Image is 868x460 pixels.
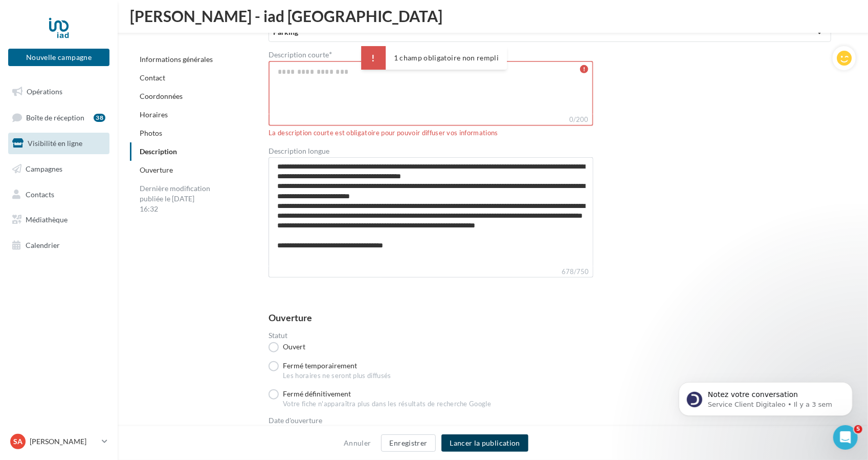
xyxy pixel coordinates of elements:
[140,147,177,156] a: Description
[13,436,23,447] span: SA
[26,190,54,198] span: Contacts
[6,107,112,129] a: Boîte de réception38
[269,129,593,138] div: La description courte est obligatoire pour pouvoir diffuser vos informations
[663,361,868,432] iframe: Intercom notifications message
[269,361,357,371] label: Fermé temporairement
[140,55,213,64] a: Informations générales
[26,164,62,173] span: Campagnes
[833,425,858,450] iframe: Intercom live chat
[140,92,183,100] a: Coordonnées
[269,389,351,400] label: Fermé définitivement
[140,110,168,119] a: Horaires
[26,113,84,121] span: Boîte de réception
[361,46,507,70] div: 1 champ obligatoire non rempli
[269,313,312,322] div: Ouverture
[6,184,112,205] a: Contacts
[130,8,442,24] span: [PERSON_NAME] - iad [GEOGRAPHIC_DATA]
[6,158,112,180] a: Campagnes
[269,50,593,58] label: Description courte
[340,437,375,449] button: Annuler
[269,342,305,352] label: Ouvert
[140,165,173,174] a: Ouverture
[94,114,105,122] div: 38
[269,332,598,339] label: Statut
[26,241,60,249] span: Calendrier
[140,73,165,82] a: Contact
[381,434,436,452] button: Enregistrer
[130,179,222,218] div: Dernière modification publiée le [DATE] 16:32
[140,129,162,137] a: Photos
[6,235,112,256] a: Calendrier
[269,266,593,278] label: 678/750
[30,436,98,447] p: [PERSON_NAME]
[269,148,329,155] label: Description longue
[6,133,112,154] a: Visibilité en ligne
[28,139,82,148] span: Visibilité en ligne
[269,417,598,424] label: Date d'ouverture
[283,371,598,381] div: Les horaires ne seront plus diffusés
[8,49,109,66] button: Nouvelle campagne
[8,432,109,451] a: SA [PERSON_NAME]
[441,434,528,452] button: Lancer la publication
[6,209,112,231] a: Médiathèque
[6,81,112,102] a: Opérations
[26,215,68,224] span: Médiathèque
[854,425,862,433] span: 5
[27,87,62,96] span: Opérations
[283,400,598,409] div: Votre fiche n'apparaîtra plus dans les résultats de recherche Google
[269,114,593,126] label: 0/200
